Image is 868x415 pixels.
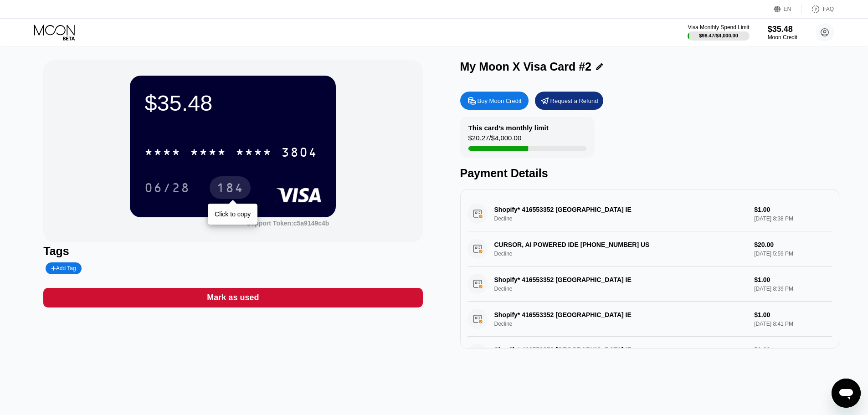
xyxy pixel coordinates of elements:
div: My Moon X Visa Card #2 [460,60,592,73]
div: Add Tag [51,265,76,272]
div: $20.27 / $4,000.00 [468,134,522,146]
div: FAQ [802,5,834,14]
div: FAQ [823,6,834,12]
div: Mark as used [43,288,422,307]
div: $98.47 / $4,000.00 [699,33,738,38]
iframe: Button to launch messaging window [832,379,861,408]
div: Mark as used [207,292,259,303]
div: 06/28 [138,176,197,199]
div: 3804 [281,146,318,161]
div: Tags [43,245,422,258]
div: Visa Monthly Spend Limit [688,24,749,31]
div: Support Token: c5a9149c4b [247,220,329,227]
div: Support Token:c5a9149c4b [247,220,329,227]
div: 184 [216,182,244,196]
div: Moon Credit [768,34,797,41]
div: $35.48 [144,90,321,116]
div: $35.48 [768,25,797,34]
div: Click to copy [215,210,251,218]
div: Request a Refund [550,97,598,105]
div: EN [774,5,802,14]
div: Request a Refund [535,92,603,110]
div: $35.48Moon Credit [768,25,797,41]
div: EN [784,6,791,12]
div: Buy Moon Credit [460,92,529,110]
div: 06/28 [144,182,190,196]
div: Buy Moon Credit [478,97,522,105]
div: This card’s monthly limit [468,124,549,132]
div: 184 [210,176,251,199]
div: Payment Details [460,167,839,180]
div: Visa Monthly Spend Limit$98.47/$4,000.00 [688,24,749,41]
div: Add Tag [46,262,81,274]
